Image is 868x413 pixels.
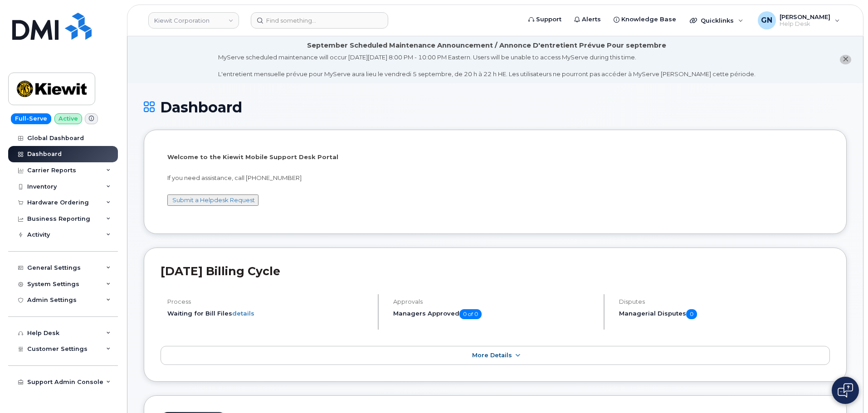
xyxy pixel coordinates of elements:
div: MyServe scheduled maintenance will occur [DATE][DATE] 8:00 PM - 10:00 PM Eastern. Users will be u... [218,53,756,78]
h5: Managerial Disputes [619,309,830,319]
button: Submit a Helpdesk Request [167,194,258,206]
p: If you need assistance, call [PHONE_NUMBER] [167,174,823,182]
h4: Approvals [393,298,596,305]
h5: Managers Approved [393,309,596,319]
a: Submit a Helpdesk Request [172,196,255,204]
a: details [232,310,254,317]
img: Open chat [838,383,853,398]
p: Welcome to the Kiewit Mobile Support Desk Portal [167,153,823,161]
span: 0 [686,309,697,319]
span: More Details [472,352,512,359]
span: 0 of 0 [459,309,482,319]
h2: [DATE] Billing Cycle [161,264,830,278]
div: September Scheduled Maintenance Announcement / Annonce D'entretient Prévue Pour septembre [307,41,666,50]
li: Waiting for Bill Files [167,309,370,318]
h4: Disputes [619,298,830,305]
h4: Process [167,298,370,305]
button: close notification [840,55,851,64]
h1: Dashboard [144,99,847,115]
